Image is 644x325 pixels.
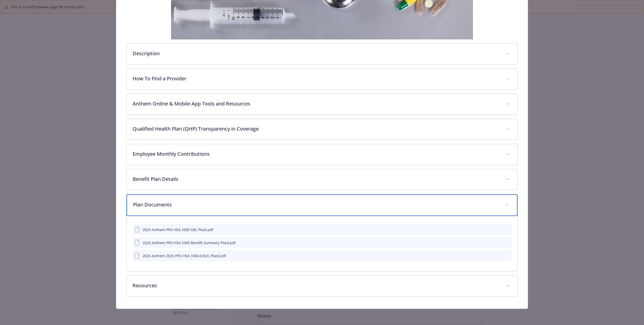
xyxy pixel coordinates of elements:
[127,144,517,165] div: Employee Monthly Contributions
[497,253,501,258] button: download file
[127,194,517,216] div: Plan Documents
[505,253,509,258] button: preview file
[143,227,213,232] div: 2025 Anthem PPO HSA 3300 SBC Plaid.pdf
[505,227,509,232] button: preview file
[133,50,499,57] p: Description
[133,75,499,82] p: How To Find a Provider
[127,276,517,296] div: Resources
[133,125,499,133] p: Qualified Health Plan (QHP) Transparency in Coverage
[127,119,517,140] div: Qualified Health Plan (QHP) Transparency in Coverage
[127,169,517,190] div: Benefit Plan Details
[133,201,499,208] p: Plan Documents
[143,240,236,245] div: 2025 Anthem PPO HSA 3300 Benefit Summary Plaid.pdf
[127,44,517,64] div: Description
[505,240,509,245] button: preview file
[133,175,499,183] p: Benefit Plan Details
[497,240,501,245] button: download file
[127,216,517,271] div: Plan Documents
[133,100,499,107] p: Anthem Online & Mobile App Tools and Resources
[497,227,501,232] button: download file
[133,150,499,158] p: Employee Monthly Contributions
[133,282,499,289] p: Resources
[143,253,226,258] div: 2025 Anthem 2025 PPO HSA 3300.0 EOC Plaid.pdf
[127,94,517,115] div: Anthem Online & Mobile App Tools and Resources
[127,69,517,89] div: How To Find a Provider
